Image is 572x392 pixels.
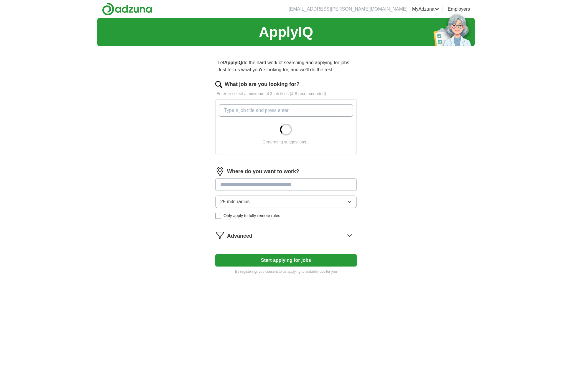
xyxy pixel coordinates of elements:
input: Type a job title and press enter [219,104,353,117]
span: Advanced [227,232,252,240]
p: Enter or select a minimum of 3 job titles (4-8 recommended) [215,91,357,97]
img: Adzuna logo [102,2,152,16]
img: filter [215,231,225,240]
label: What job are you looking for? [225,80,300,88]
input: Only apply to fully remote roles [215,213,221,219]
strong: ApplyIQ [224,60,242,65]
p: By registering, you consent to us applying to suitable jobs for you [215,269,357,274]
img: search.png [215,81,222,88]
button: 25 mile radius [215,196,357,208]
button: Start applying for jobs [215,254,357,267]
span: Only apply to fully remote roles [223,213,280,219]
a: MyAdzuna [412,6,439,13]
span: 25 mile radius [220,198,250,205]
p: Let do the hard work of searching and applying for jobs. Just tell us what you're looking for, an... [215,57,357,76]
div: Generating suggestions... [262,139,310,145]
h1: ApplyIQ [259,21,313,43]
img: location.png [215,167,225,176]
a: Employers [448,6,470,13]
label: Where do you want to work? [227,168,299,176]
li: [EMAIL_ADDRESS][PERSON_NAME][DOMAIN_NAME] [289,6,407,13]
